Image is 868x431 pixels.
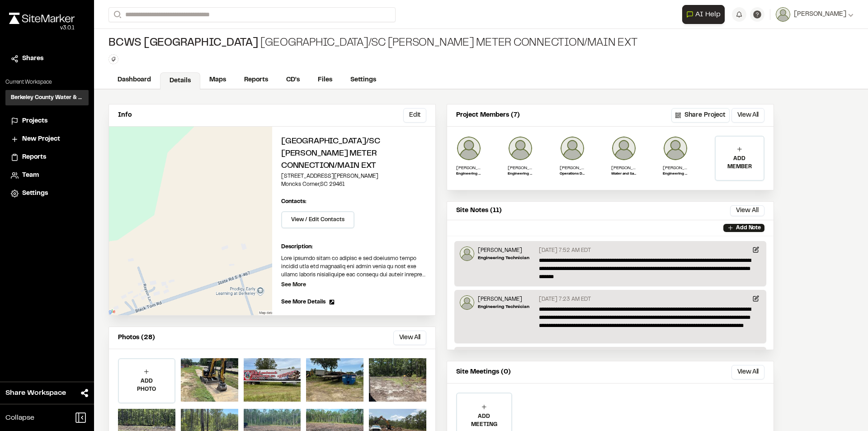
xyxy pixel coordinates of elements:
span: Reports [22,152,46,162]
p: Description: [281,243,426,251]
p: ADD MEMBER [716,155,764,171]
button: View All [393,331,426,345]
span: Settings [22,189,48,199]
p: [PERSON_NAME] [663,165,688,171]
p: [PERSON_NAME] [560,165,585,171]
button: Edit Tags [108,54,118,64]
p: Water and Sanitation Director [611,171,637,177]
a: Maps [200,71,235,89]
p: Contacts: [281,198,307,206]
button: Search [108,7,125,22]
p: Engineering Superintendent [508,171,533,177]
button: Open AI Assistant [682,5,725,24]
p: ADD MEETING [457,412,511,429]
button: Share Project [671,108,730,123]
p: Info [118,110,132,120]
button: View All [731,108,764,123]
p: [PERSON_NAME] [478,246,529,255]
p: [DATE] 7:52 AM EDT [539,246,591,255]
img: Micah Trembath [460,246,474,261]
p: Operations Director [560,171,585,177]
img: rebrand.png [9,13,75,24]
span: [PERSON_NAME] [794,9,846,19]
span: Collapse [5,412,34,423]
p: See More [281,281,306,289]
img: User [776,7,790,22]
a: Dashboard [108,71,160,89]
p: Photos (28) [118,333,155,343]
p: [PERSON_NAME] [508,165,533,171]
span: BCWS [GEOGRAPHIC_DATA] [108,36,259,51]
p: Project Members (7) [456,110,520,120]
a: Projects [11,116,83,126]
button: View All [731,365,764,379]
a: New Project [11,134,83,144]
p: ADD PHOTO [119,377,175,393]
img: James A. Fisk [508,136,533,161]
span: New Project [22,134,60,144]
button: Edit [403,108,426,123]
img: Josh Cooper [663,136,688,161]
p: Add Note [736,224,761,232]
p: [PERSON_NAME] [478,295,529,303]
h2: [GEOGRAPHIC_DATA]/SC [PERSON_NAME] Meter connection/Main Ext [281,136,426,172]
p: Site Notes (11) [456,206,502,216]
button: View All [730,205,764,216]
a: Settings [11,189,83,199]
p: [PERSON_NAME] [611,165,637,171]
div: Oh geez...please don't... [9,24,75,32]
span: AI Help [695,9,721,20]
h3: Berkeley County Water & Sewer [11,94,83,102]
a: Settings [341,71,385,89]
p: Engineering Technician [478,255,529,261]
p: [PERSON_NAME] [456,165,481,171]
p: [DATE] 7:23 AM EDT [539,295,591,303]
p: Engineering Field Coordinator [456,171,481,177]
img: Micah Trembath [460,295,474,310]
p: Engineering Technician [478,303,529,310]
button: View / Edit Contacts [281,211,354,228]
a: Team [11,171,83,180]
a: Files [309,71,341,89]
button: [PERSON_NAME] [776,7,854,22]
span: See More Details [281,298,325,306]
p: Lore ipsumdo sitam co adipisc e sed doeiusmo tempo incidid utla etd magnaaliq eni admin venia qu ... [281,255,426,279]
div: Open AI Assistant [682,5,728,24]
span: Share Workspace [5,388,66,398]
a: Shares [11,54,83,64]
p: Current Workspace [5,78,89,86]
span: Team [22,171,39,180]
p: Site Meetings (0) [456,367,511,377]
p: Moncks Corner , SC 29461 [281,180,426,189]
a: Details [160,72,200,90]
span: Projects [22,116,47,126]
div: [GEOGRAPHIC_DATA]/SC [PERSON_NAME] Meter connection/Main Ext [108,36,637,51]
img: Robert Gaskins [456,136,481,161]
a: Reports [11,152,83,162]
span: Shares [22,54,43,64]
p: Engineering Manager [663,171,688,177]
img: Jimmy Crepeau [611,136,637,161]
img: Jakob Koeniger [560,136,585,161]
a: CD's [277,71,309,89]
p: [STREET_ADDRESS][PERSON_NAME] [281,172,426,180]
a: Reports [235,71,277,89]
